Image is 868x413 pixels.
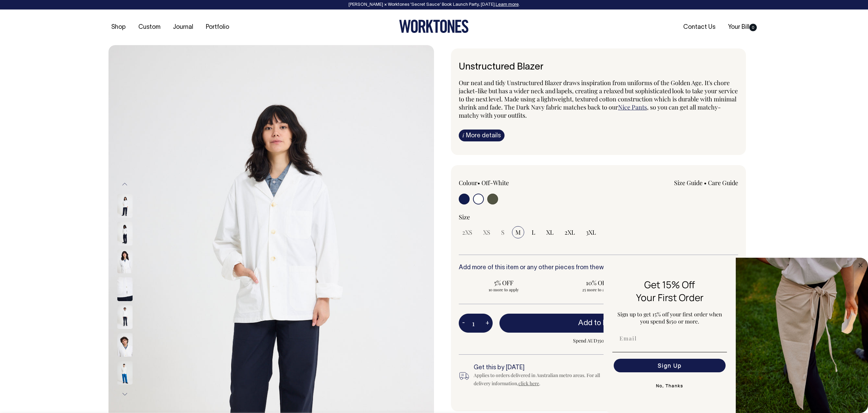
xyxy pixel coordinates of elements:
a: Journal [170,22,196,33]
input: 5% OFF 10 more to apply [459,277,549,294]
span: 5% OFF [462,279,545,287]
input: S [498,226,508,238]
input: 10% OFF 25 more to apply [553,277,643,294]
input: 2XL [561,226,578,238]
img: off-white [117,222,133,245]
span: 2XL [565,228,575,236]
button: - [459,316,468,330]
span: XL [546,228,554,236]
input: 3XL [583,226,599,238]
img: off-white [117,305,133,329]
span: Your First Order [636,291,704,304]
a: workwear [599,265,627,271]
span: Add to bill [578,320,611,327]
a: Learn more [496,3,519,7]
a: Size Guide [674,179,703,187]
img: off-white [117,277,133,301]
span: 25 more to apply [556,287,639,292]
div: Colour [459,179,571,187]
h1: Unstructured Blazer [459,62,738,73]
button: Add to bill —AUD120.00 [499,314,738,333]
span: 10% OFF [556,279,639,287]
input: L [528,226,539,238]
span: , so you can get all matchy-matchy with your outfits. [459,103,721,119]
button: Previous [120,177,130,192]
div: Applies to orders delivered in Australian metro areas. For all delivery information, . [474,371,611,388]
input: XL [543,226,557,238]
a: iMore details [459,130,505,141]
a: Shop [108,22,129,33]
span: • [704,179,707,187]
div: Size [459,213,738,221]
span: Get 15% Off [644,278,695,291]
a: Your Bill0 [725,22,759,33]
span: XS [483,228,490,236]
div: FLYOUT Form [604,258,868,413]
h6: Add more of this item or any other pieces from the collection to save [459,264,738,271]
span: 2XS [462,228,472,236]
img: off-white [117,361,133,385]
label: Off-White [481,179,509,187]
span: S [501,228,505,236]
span: Our neat and tidy Unstructured Blazer draws inspiration from uniforms of the Golden Age. It's cho... [459,79,738,111]
a: Custom [136,22,163,33]
a: Nice Pants [618,103,647,111]
button: Sign Up [614,359,726,372]
div: [PERSON_NAME] × Worktones ‘Secret Sauce’ Book Launch Party, [DATE]. . [7,2,861,7]
h6: Get this by [DATE] [474,365,611,371]
button: No, Thanks [612,379,727,393]
span: • [477,179,480,187]
span: 10 more to apply [462,287,545,292]
span: Spend AUD350 more to get FREE SHIPPING [499,337,738,345]
input: XS [480,226,494,238]
input: Email [614,332,726,345]
span: L [532,228,535,236]
span: 0 [749,24,757,31]
span: M [515,228,521,236]
button: + [482,316,493,330]
a: Portfolio [203,22,232,33]
input: M [512,226,524,238]
input: 2XS [459,226,476,238]
a: click here [518,380,539,387]
img: 5e34ad8f-4f05-4173-92a8-ea475ee49ac9.jpeg [736,258,868,413]
button: Close dialog [856,261,865,269]
button: Next [120,387,130,402]
span: 3XL [586,228,596,236]
img: off-white [117,333,133,357]
span: i [462,132,464,139]
a: Contact Us [680,22,718,33]
img: off-white [117,194,133,218]
a: Care Guide [708,179,738,187]
img: off-white [117,250,133,273]
span: Sign up to get 15% off your first order when you spend $150 or more. [617,311,722,325]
